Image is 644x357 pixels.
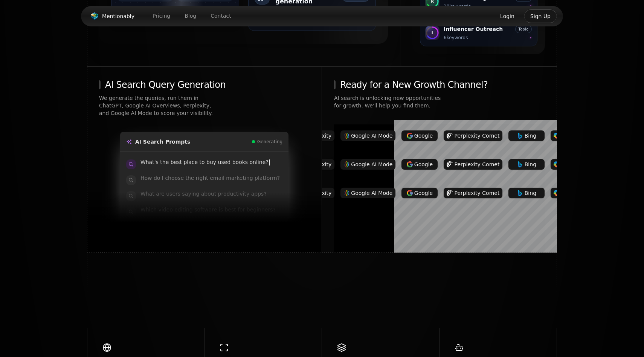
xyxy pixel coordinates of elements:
[105,79,226,91] span: AI Search Query Generation
[454,161,499,168] span: Perplexity Comet
[334,94,479,109] span: AI search is unlocking new opportunities for growth. We'll help you find them.
[454,132,499,139] span: Perplexity Comet
[454,189,499,197] span: Perplexity Comet
[140,190,282,198] p: What are users saying about productivity apps?
[340,79,488,91] span: Ready for a New Growth Channel?
[432,29,433,36] span: I
[90,12,99,20] img: Mentionably logo
[414,132,433,139] span: Google
[351,161,392,168] span: Google AI Mode
[87,11,137,21] a: Mentionably
[140,158,282,167] p: What's the best place to buy used books online?
[140,174,282,182] p: How do I choose the right email marketing platform?
[414,161,433,168] span: Google
[102,12,134,20] span: Mentionably
[135,138,190,146] p: AI Search Prompts
[351,132,392,139] span: Google AI Mode
[525,161,536,168] span: Bing
[444,25,503,33] p: Influencer Outreach
[444,35,468,41] div: 6 keywords
[204,10,237,22] a: Contact
[444,3,471,9] div: 10 keywords
[525,189,536,197] span: Bing
[351,189,392,197] span: Google AI Mode
[414,189,433,197] span: Google
[257,139,282,145] span: Generating
[99,94,244,117] span: We generate the queries, run them in ChatGPT, Google AI Overviews, Perplexity, and Google AI Mode...
[525,132,536,139] span: Bing
[524,9,557,23] button: Sign Up
[147,10,176,22] a: Pricing
[179,10,202,22] a: Blog
[494,9,521,23] button: Login
[515,25,532,33] span: Topic
[140,205,282,214] p: Which video editing software is best for beginners?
